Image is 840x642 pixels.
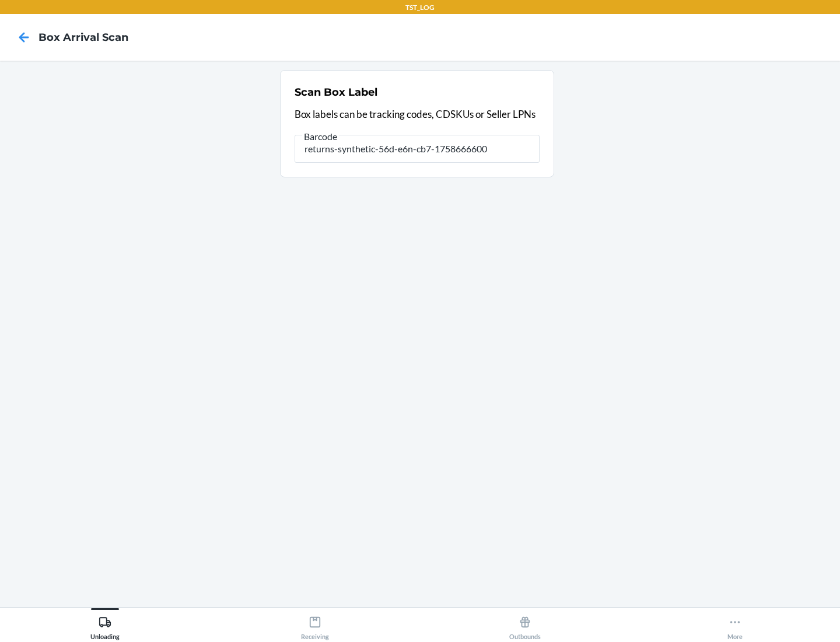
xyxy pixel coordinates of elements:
h4: Box Arrival Scan [38,30,128,45]
h2: Scan Box Label [295,85,377,100]
button: Receiving [210,608,420,640]
input: Barcode [295,135,540,163]
div: Unloading [90,611,120,640]
button: More [630,608,840,640]
div: Outbounds [509,611,541,640]
p: Box labels can be tracking codes, CDSKUs or Seller LPNs [295,107,540,122]
p: TST_LOG [405,2,435,13]
div: Receiving [301,611,329,640]
div: More [727,611,743,640]
span: Barcode [302,131,339,142]
button: Outbounds [420,608,630,640]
